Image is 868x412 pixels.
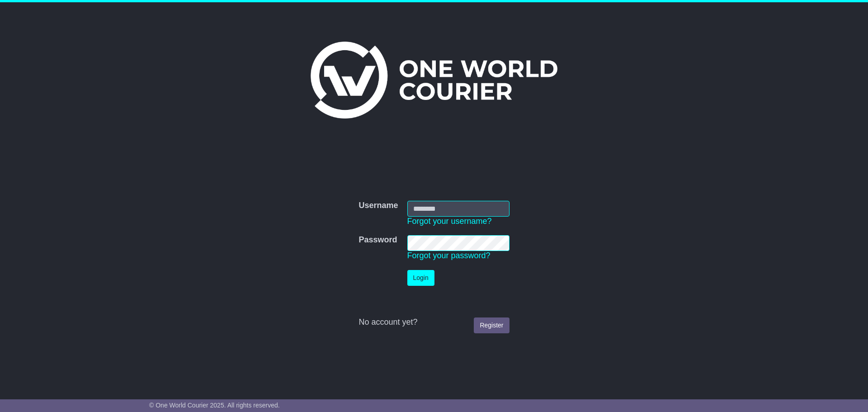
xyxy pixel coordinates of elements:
img: One World [311,42,557,118]
label: Username [359,201,398,211]
div: No account yet? [359,317,509,327]
a: Register [474,317,509,333]
button: Login [407,270,434,286]
span: © One World Courier 2025. All rights reserved. [149,402,280,409]
label: Password [359,235,397,245]
a: Forgot your username? [407,217,492,226]
a: Forgot your password? [407,251,491,260]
